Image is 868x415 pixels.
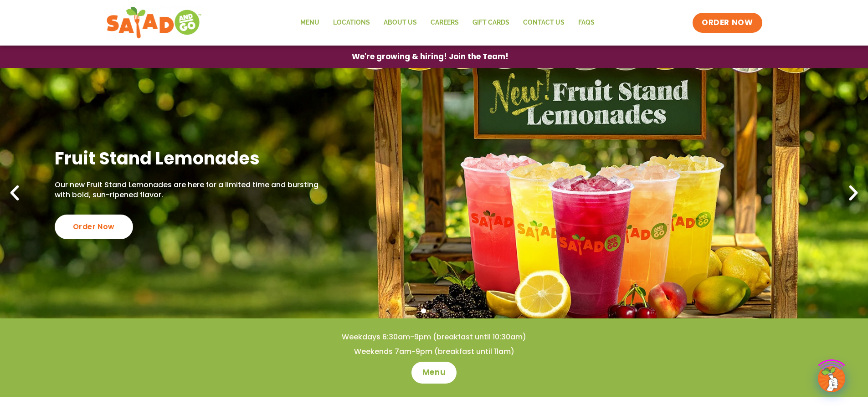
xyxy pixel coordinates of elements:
a: Locations [326,12,377,33]
a: Menu [293,12,326,33]
div: Previous slide [5,183,25,203]
span: Menu [422,367,446,378]
nav: Menu [293,12,601,33]
a: Contact Us [516,12,571,33]
a: ORDER NOW [693,13,762,33]
span: Go to slide 1 [421,308,426,313]
a: We're growing & hiring! Join the Team! [338,46,522,67]
span: ORDER NOW [702,17,753,28]
h2: Fruit Stand Lemonades [55,147,323,169]
a: Menu [411,362,457,384]
h4: Weekends 7am-9pm (breakfast until 11am) [18,347,850,357]
a: FAQs [571,12,601,33]
a: Careers [424,12,466,33]
div: Order Now [55,215,133,239]
h4: Weekdays 6:30am-9pm (breakfast until 10:30am) [18,332,850,342]
img: new-SAG-logo-768×292 [106,5,202,41]
a: GIFT CARDS [466,12,516,33]
span: We're growing & hiring! Join the Team! [352,53,508,61]
div: Next slide [843,183,863,203]
p: Our new Fruit Stand Lemonades are here for a limited time and bursting with bold, sun-ripened fla... [55,180,323,200]
a: About Us [377,12,424,33]
span: Go to slide 3 [442,308,447,313]
span: Go to slide 2 [431,308,437,313]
